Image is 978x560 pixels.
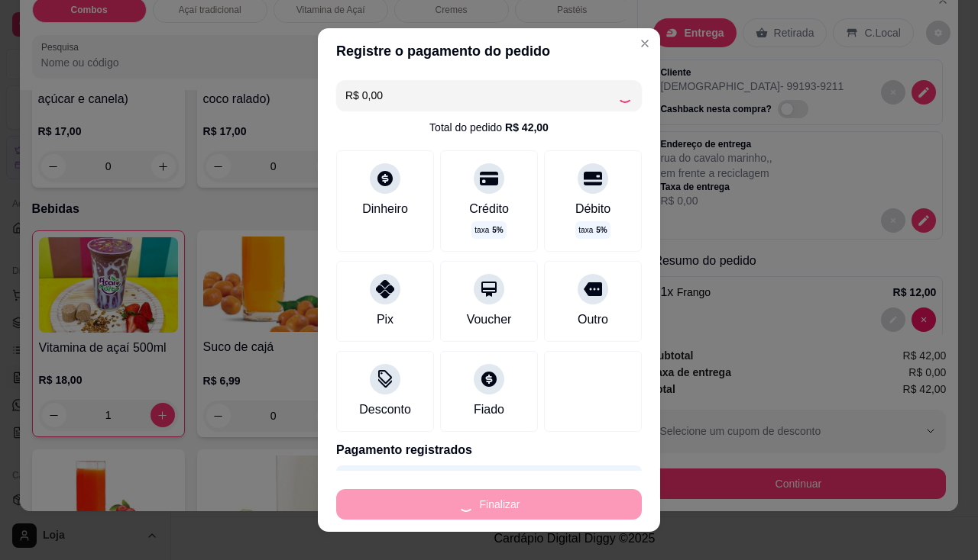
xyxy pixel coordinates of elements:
[345,80,617,111] input: Ex.: hambúrguer de cordeiro
[633,31,657,56] button: Close
[429,120,549,135] div: Total do pedido
[336,441,642,459] p: Pagamento registrados
[467,311,512,329] div: Voucher
[596,224,607,236] span: 5 %
[359,401,411,419] div: Desconto
[575,200,610,218] div: Débito
[318,28,660,74] header: Registre o pagamento do pedido
[578,224,607,236] p: taxa
[474,224,503,236] p: taxa
[377,311,393,329] div: Pix
[492,224,503,236] span: 5 %
[362,200,408,218] div: Dinheiro
[505,120,549,135] div: R$ 42,00
[469,200,509,218] div: Crédito
[617,88,633,103] div: Loading
[474,401,504,419] div: Fiado
[578,311,608,329] div: Outro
